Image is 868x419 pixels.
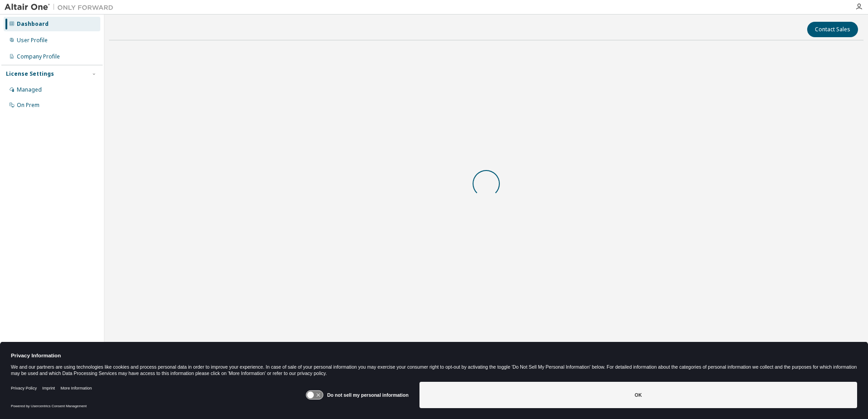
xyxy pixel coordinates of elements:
button: Contact Sales [807,22,858,37]
div: License Settings [6,70,54,78]
img: Altair One [5,3,118,12]
div: User Profile [17,37,48,44]
div: Company Profile [17,53,60,60]
div: Dashboard [17,20,49,28]
div: On Prem [17,102,39,109]
div: Managed [17,86,42,93]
